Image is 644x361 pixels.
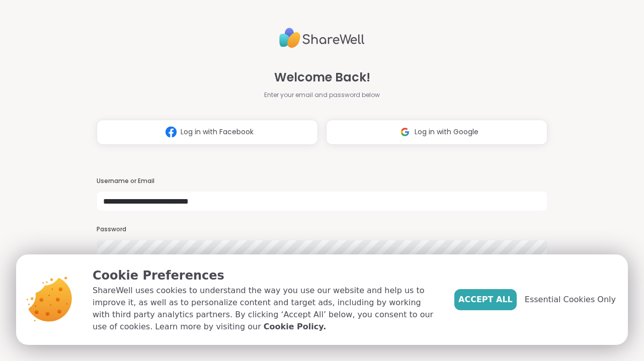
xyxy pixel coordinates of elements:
a: Cookie Policy. [264,321,326,333]
span: Accept All [458,294,513,306]
span: Welcome Back! [274,68,370,86]
span: Log in with Facebook [181,127,254,137]
p: ShareWell uses cookies to understand the way you use our website and help us to improve it, as we... [93,285,438,333]
span: Essential Cookies Only [525,294,616,306]
span: Log in with Google [415,127,478,137]
h3: Password [97,225,547,234]
h3: Username or Email [97,177,547,186]
button: Log in with Facebook [97,120,318,145]
button: Log in with Google [326,120,547,145]
img: ShareWell Logo [279,24,365,52]
button: Accept All [454,289,517,310]
span: Enter your email and password below [264,91,380,100]
img: ShareWell Logomark [395,123,415,141]
img: ShareWell Logomark [162,123,181,141]
p: Cookie Preferences [93,266,438,285]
